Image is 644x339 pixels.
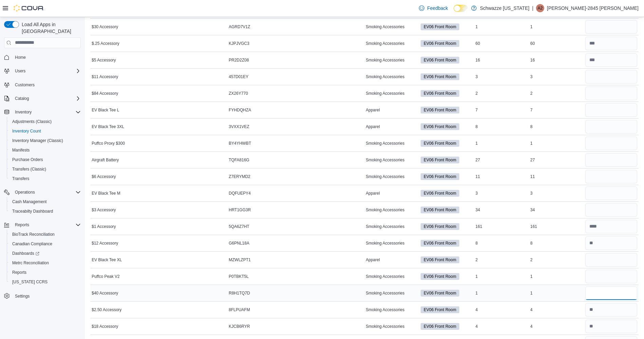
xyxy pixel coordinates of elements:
[7,207,84,216] button: Traceabilty Dashboard
[14,5,44,12] img: Cova
[12,279,48,285] span: [US_STATE] CCRS
[10,268,81,276] span: Reports
[366,107,380,113] span: Apparel
[424,24,456,30] span: EV06 Front Room
[424,74,456,80] span: EV06 Front Room
[421,290,459,297] span: EV06 Front Room
[15,109,32,115] span: Inventory
[421,190,459,197] span: EV06 Front Room
[12,221,32,229] button: Reports
[15,293,30,299] span: Settings
[12,67,28,75] button: Users
[15,55,26,60] span: Home
[529,39,584,48] div: 60
[421,23,459,30] span: EV06 Front Room
[92,240,118,246] span: $12 Accessory
[12,108,81,116] span: Inventory
[474,156,529,164] div: 27
[421,223,459,230] span: EV06 Front Room
[12,251,39,256] span: Dashboards
[12,292,32,300] a: Settings
[474,106,529,114] div: 7
[366,290,405,296] span: Smoking Accessories
[1,66,84,76] button: Users
[421,40,459,47] span: EV06 Front Room
[229,274,249,279] span: P0TBKT5L
[424,190,456,196] span: EV06 Front Room
[424,124,456,130] span: EV06 Front Room
[92,257,122,263] span: EV Black Tee XL
[12,291,81,300] span: Settings
[480,4,530,12] p: Schwazze [US_STATE]
[547,4,639,12] p: [PERSON_NAME]-2845 [PERSON_NAME]
[229,141,251,146] span: BY4YHWBT
[7,239,84,249] button: Canadian Compliance
[424,307,456,313] span: EV06 Front Room
[7,230,84,239] button: BioTrack Reconciliation
[538,4,543,12] span: A2
[12,108,34,116] button: Inventory
[474,39,529,48] div: 60
[529,256,584,264] div: 2
[474,56,529,64] div: 16
[10,268,29,276] a: Reports
[529,73,584,81] div: 3
[424,224,456,230] span: EV06 Front Room
[10,207,81,215] span: Traceabilty Dashboard
[10,118,54,126] a: Adjustments (Classic)
[424,107,456,113] span: EV06 Front Room
[474,256,529,264] div: 2
[1,220,84,230] button: Reports
[424,323,456,329] span: EV06 Front Room
[1,94,84,103] button: Catalog
[92,124,124,129] span: EV Black Tee 3XL
[19,21,81,35] span: Load All Apps in [GEOGRAPHIC_DATA]
[366,141,405,146] span: Smoking Accessories
[12,94,81,103] span: Catalog
[10,240,55,248] a: Canadian Compliance
[229,224,250,229] span: 5QA6Z7HT
[366,57,405,63] span: Smoking Accessories
[421,173,459,180] span: EV06 Front Room
[529,239,584,247] div: 8
[10,249,81,257] span: Dashboards
[366,191,380,196] span: Apparel
[10,230,57,238] a: BioTrack Reconciliation
[10,165,81,173] span: Transfers (Classic)
[366,24,405,30] span: Smoking Accessories
[92,91,118,96] span: $84 Accessory
[421,240,459,247] span: EV06 Front Room
[366,91,405,96] span: Smoking Accessories
[424,257,456,263] span: EV06 Front Room
[421,107,459,113] span: EV06 Front Room
[424,57,456,63] span: EV06 Front Room
[366,174,405,179] span: Smoking Accessories
[12,241,52,247] span: Canadian Compliance
[10,156,46,164] a: Purchase Orders
[229,191,251,196] span: DQFUEPY4
[15,222,29,228] span: Reports
[474,89,529,97] div: 2
[12,166,46,172] span: Transfers (Classic)
[454,5,468,12] input: Dark Mode
[366,240,405,246] span: Smoking Accessories
[529,23,584,31] div: 1
[536,4,544,12] div: Andrew-2845 Moreno
[92,41,119,46] span: $.25 Accessory
[10,198,49,206] a: Cash Management
[424,174,456,180] span: EV06 Front Room
[12,232,55,237] span: BioTrack Reconciliation
[92,307,122,313] span: $2.50 Accessory
[10,259,52,267] a: Metrc Reconciliation
[474,222,529,231] div: 161
[10,137,66,145] a: Inventory Manager (Classic)
[12,128,41,134] span: Inventory Count
[7,117,84,126] button: Adjustments (Classic)
[474,73,529,81] div: 3
[366,257,380,263] span: Apparel
[12,147,30,153] span: Manifests
[12,138,63,143] span: Inventory Manager (Classic)
[10,137,81,145] span: Inventory Manager (Classic)
[7,164,84,174] button: Transfers (Classic)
